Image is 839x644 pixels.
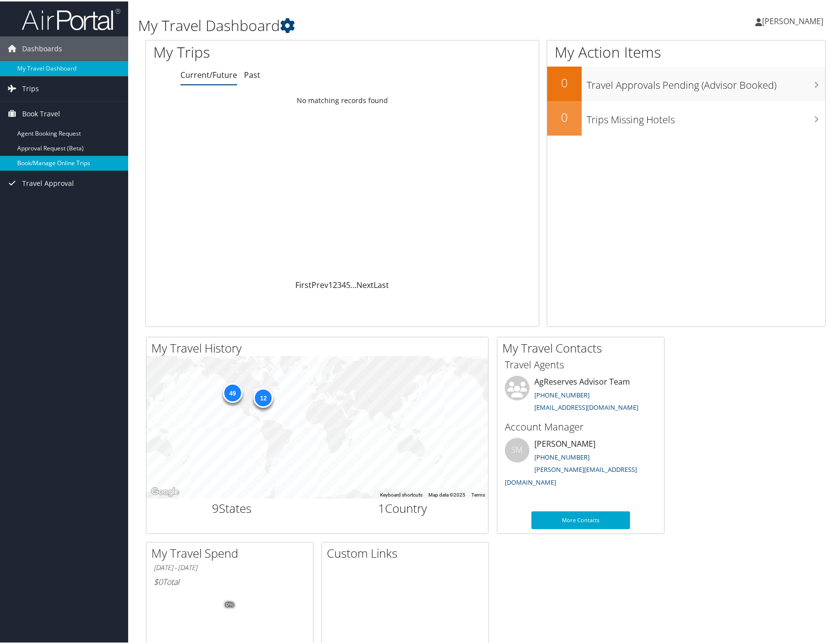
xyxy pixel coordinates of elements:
span: [PERSON_NAME] [762,14,823,25]
a: Past [244,68,260,79]
a: [PHONE_NUMBER] [534,389,590,398]
button: Keyboard shortcuts [380,490,422,497]
h3: Account Manager [505,419,657,432]
span: 9 [212,499,219,515]
a: 0Travel Approvals Pending (Advisor Booked) [547,65,825,100]
h2: Country [325,499,481,515]
a: [EMAIL_ADDRESS][DOMAIN_NAME] [534,401,638,410]
span: … [350,278,356,289]
a: Open this area in Google Maps (opens a new window) [149,484,181,497]
h1: My Action Items [547,40,825,61]
a: [PERSON_NAME][EMAIL_ADDRESS][DOMAIN_NAME] [505,464,637,485]
a: Current/Future [180,68,237,79]
h6: Total [154,575,306,586]
span: Travel Approval [22,170,74,194]
span: Dashboards [22,35,62,60]
img: airportal-logo.png [22,6,120,30]
span: $0 [154,575,163,586]
h3: Travel Approvals Pending (Advisor Booked) [587,72,825,91]
img: Google [149,484,181,497]
a: Terms (opens in new tab) [471,491,485,496]
a: 2 [333,278,337,289]
h2: My Travel Contacts [502,338,664,355]
div: 49 [222,381,242,401]
span: 1 [378,499,385,515]
span: Trips [22,75,39,100]
a: 3 [337,278,342,289]
a: 4 [342,278,346,289]
a: 5 [346,278,350,289]
a: First [295,278,312,289]
li: [PERSON_NAME] [500,436,662,489]
h6: [DATE] - [DATE] [154,562,306,571]
h2: Custom Links [327,543,489,560]
li: AgReserves Advisor Team [500,374,662,415]
a: 0Trips Missing Hotels [547,100,825,134]
h1: My Travel Dashboard [138,14,601,35]
h2: 0 [547,107,582,124]
a: Prev [312,278,328,289]
h2: States [154,499,310,515]
div: SM [505,436,529,461]
a: More Contacts [531,510,630,528]
a: [PERSON_NAME] [755,5,833,35]
h1: My Trips [153,40,368,61]
h3: Travel Agents [505,357,657,370]
h2: My Travel Spend [151,543,313,560]
h3: Trips Missing Hotels [587,107,825,125]
span: Book Travel [22,100,60,125]
td: No matching records found [146,90,539,108]
h2: My Travel History [151,338,488,355]
span: Map data ©2025 [428,491,465,496]
a: [PHONE_NUMBER] [534,451,590,460]
a: 1 [328,278,333,289]
div: 12 [253,387,273,406]
tspan: 0% [226,601,234,607]
h2: 0 [547,73,582,90]
a: Last [374,278,389,289]
a: Next [356,278,374,289]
